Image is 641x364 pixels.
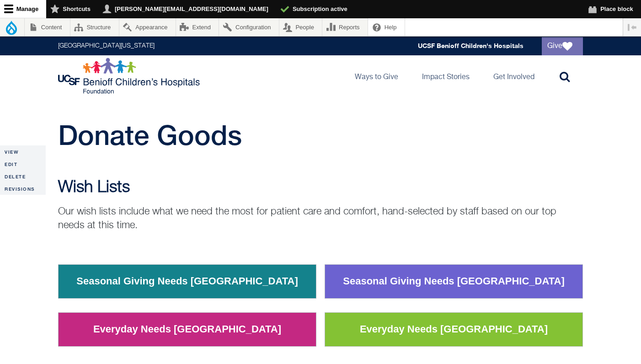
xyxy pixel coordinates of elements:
[415,55,477,96] a: Impact Stories
[25,18,70,36] a: Content
[70,18,119,36] a: Structure
[347,55,406,96] a: Ways to Give
[486,55,542,96] a: Get Involved
[119,18,176,36] a: Appearance
[368,18,405,36] a: Help
[219,18,278,36] a: Configuration
[69,269,305,293] a: Seasonal Giving Needs [GEOGRAPHIC_DATA]
[623,18,641,36] button: Vertical orientation
[58,178,583,197] h2: Wish Lists
[322,18,368,36] a: Reports
[353,317,555,341] a: Everyday Needs [GEOGRAPHIC_DATA]
[86,317,288,341] a: Everyday Needs [GEOGRAPHIC_DATA]
[279,18,322,36] a: People
[336,269,572,293] a: Seasonal Giving Needs [GEOGRAPHIC_DATA]
[418,42,523,50] a: UCSF Benioff Children's Hospitals
[58,58,202,94] img: Logo for UCSF Benioff Children's Hospitals Foundation
[58,205,583,232] p: Our wish lists include what we need the most for patient care and comfort, hand-selected by staff...
[58,119,242,151] span: Donate Goods
[58,43,155,49] a: [GEOGRAPHIC_DATA][US_STATE]
[176,18,219,36] a: Extend
[542,37,583,55] a: Give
